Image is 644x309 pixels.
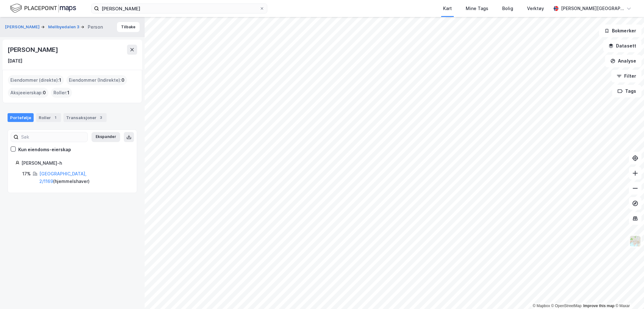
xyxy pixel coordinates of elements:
[52,114,58,121] div: 1
[18,146,71,153] div: Kun eiendoms-eierskap
[48,24,80,30] button: Mellbyedalen 3
[612,85,641,97] button: Tags
[39,170,129,185] div: ( hjemmelshaver )
[8,75,64,85] div: Eiendommer (direkte) :
[605,55,641,67] button: Analyse
[611,70,641,82] button: Filter
[533,304,550,308] a: Mapbox
[603,40,641,52] button: Datasett
[51,88,72,98] div: Roller :
[527,5,544,12] div: Verktøy
[10,3,76,14] img: logo.f888ab2527a4732fd821a326f86c7f29.svg
[64,113,107,122] div: Transaksjoner
[99,4,259,13] input: Søk på adresse, matrikkel, gårdeiere, leietakere eller personer
[88,23,103,31] div: Person
[5,24,41,30] button: [PERSON_NAME]
[59,76,61,84] span: 1
[613,279,644,309] iframe: Chat Widget
[66,75,127,85] div: Eiendommer (Indirekte) :
[117,22,140,32] button: Tilbake
[92,132,120,142] button: Ekspander
[8,45,59,55] div: [PERSON_NAME]
[551,304,582,308] a: OpenStreetMap
[561,5,624,12] div: [PERSON_NAME][GEOGRAPHIC_DATA]
[8,57,22,65] div: [DATE]
[22,170,31,178] div: 17%
[583,304,614,308] a: Improve this map
[67,89,69,97] span: 1
[629,235,641,247] img: Z
[466,5,488,12] div: Mine Tags
[36,113,61,122] div: Roller
[121,76,125,84] span: 0
[43,89,46,97] span: 0
[19,132,87,142] input: Søk
[98,114,104,121] div: 3
[8,113,34,122] div: Portefølje
[443,5,452,12] div: Kart
[8,88,48,98] div: Aksjeeierskap :
[613,279,644,309] div: Kontrollprogram for chat
[21,159,129,167] div: [PERSON_NAME]-h
[599,25,641,37] button: Bokmerker
[39,171,86,184] a: [GEOGRAPHIC_DATA], 2/1169
[502,5,513,12] div: Bolig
